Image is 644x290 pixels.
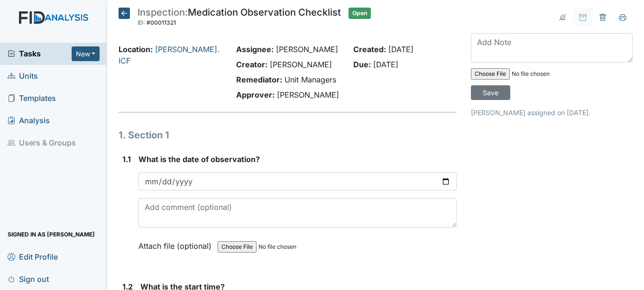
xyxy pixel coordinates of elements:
label: Attach file (optional) [138,235,215,252]
span: Inspection: [138,7,188,18]
span: [PERSON_NAME] [276,45,338,54]
span: [PERSON_NAME] [277,90,339,100]
span: Edit Profile [8,249,58,264]
span: [DATE] [373,60,398,69]
strong: Approver: [236,90,275,100]
span: Open [349,8,371,19]
span: Signed in as [PERSON_NAME] [8,227,95,242]
p: [PERSON_NAME] assigned on [DATE]. [471,108,633,118]
button: New [72,46,100,61]
span: [DATE] [388,45,414,54]
span: [PERSON_NAME] [270,60,332,69]
strong: Created: [353,45,386,54]
span: Sign out [8,272,49,286]
strong: Due: [353,60,371,69]
span: ID: [138,19,145,26]
strong: Location: [119,45,153,54]
span: Analysis [8,113,50,128]
span: Units [8,69,38,83]
strong: Assignee: [236,45,274,54]
label: 1.1 [122,154,131,165]
input: Save [471,85,510,100]
span: Unit Managers [285,75,336,84]
strong: Creator: [236,60,267,69]
div: Medication Observation Checklist [138,8,341,28]
span: Templates [8,91,56,106]
a: Tasks [8,48,72,59]
strong: Remediator: [236,75,282,84]
span: What is the date of observation? [138,154,260,164]
a: [PERSON_NAME]. ICF [119,45,220,65]
span: #00011321 [147,19,176,26]
h1: 1. Section 1 [119,128,456,142]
